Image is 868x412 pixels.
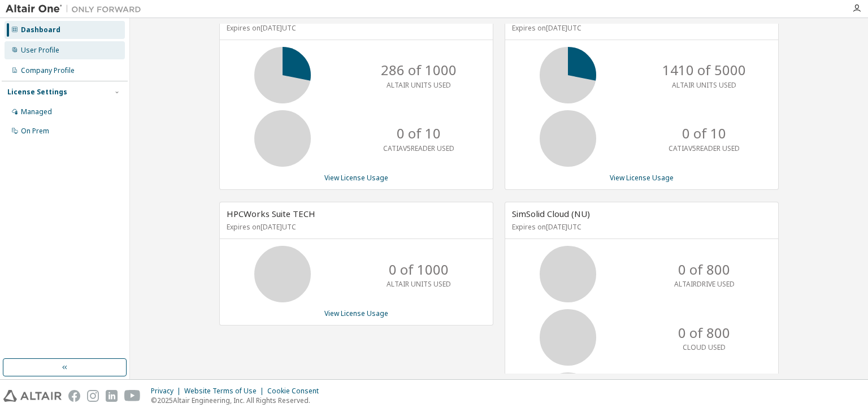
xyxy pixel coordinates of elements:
div: Company Profile [21,66,75,75]
p: Expires on [DATE] UTC [227,222,483,232]
img: instagram.svg [87,390,99,402]
p: 0 of 10 [397,124,441,143]
div: Dashboard [21,25,60,34]
p: 0 of 1000 [389,260,449,279]
p: ALTAIRDRIVE USED [674,279,735,289]
a: View License Usage [324,309,388,318]
p: 1410 of 5000 [662,60,746,80]
p: ALTAIR UNITS USED [387,279,451,289]
div: Website Terms of Use [184,387,267,396]
div: User Profile [21,46,59,55]
p: Expires on [DATE] UTC [512,222,769,232]
div: Managed [21,107,52,116]
span: HPCWorks Suite TECH [227,208,315,219]
p: 286 of 1000 [381,60,457,80]
p: 0 of 800 [678,260,730,279]
p: 0 of 800 [678,323,730,342]
span: SimSolid Cloud (NU) [512,208,590,219]
p: CLOUD USED [683,342,726,352]
a: View License Usage [324,173,388,183]
img: altair_logo.svg [3,390,62,402]
div: License Settings [7,88,67,97]
p: ALTAIR UNITS USED [672,80,736,90]
img: facebook.svg [68,390,80,402]
p: Expires on [DATE] UTC [227,23,483,33]
p: CATIAV5READER USED [669,144,740,153]
div: Privacy [151,387,184,396]
img: linkedin.svg [106,390,118,402]
p: 0 of 10 [682,124,726,143]
div: Cookie Consent [267,387,325,396]
div: On Prem [21,127,49,136]
a: View License Usage [610,173,674,183]
img: youtube.svg [124,390,141,402]
p: ALTAIR UNITS USED [387,80,451,90]
p: CATIAV5READER USED [383,144,454,153]
p: Expires on [DATE] UTC [512,23,769,33]
p: © 2025 Altair Engineering, Inc. All Rights Reserved. [151,396,325,405]
img: Altair One [6,3,147,15]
